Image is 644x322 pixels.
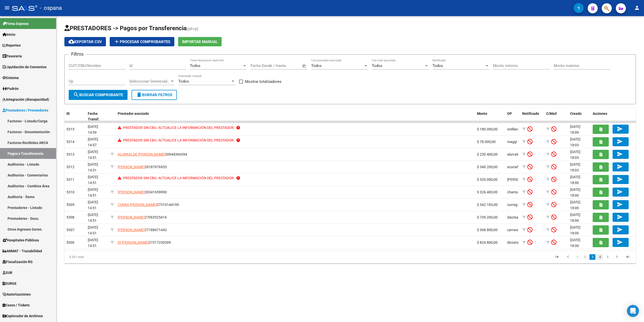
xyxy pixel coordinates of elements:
span: 20187976953 [118,165,167,169]
span: [DATE] 14:57 [88,137,98,147]
li: page 1 [574,253,581,261]
span: 5310 [66,190,74,194]
span: chamorro [507,190,522,194]
datatable-header-cell: C/Mail [544,108,568,125]
span: currag [507,203,517,207]
mat-icon: send [617,227,623,233]
span: ALURRALDE [PERSON_NAME] [118,152,165,156]
span: 5311 [66,177,74,182]
mat-icon: person [634,5,640,11]
span: 5306 [66,240,74,244]
span: Sistema [3,75,19,81]
span: $ 824.800,00 [477,240,498,244]
span: Todos [190,63,200,68]
span: Buscar Comprobante [73,93,123,97]
span: $ 739.200,00 [477,215,498,219]
div: 5.291 total [64,251,178,263]
a: 1 [574,254,580,260]
span: $ 78.000,00 [477,140,496,144]
span: 20341659990 [118,190,167,194]
span: [DATE] 18:09 [570,125,580,134]
datatable-header-cell: Creado [568,108,591,125]
span: [DATE] 14:51 [88,175,98,185]
span: ID [66,112,70,116]
span: dicostanzo [507,240,525,244]
li: page 4 [596,253,604,261]
span: Reportes [3,43,21,48]
mat-icon: send [617,176,623,182]
span: 5315 [66,127,74,131]
span: Casos / Tickets [3,302,30,308]
mat-icon: delete [136,92,142,98]
mat-icon: send [617,239,623,245]
mat-icon: send [617,126,623,132]
span: $ 340.200,00 [477,165,498,169]
li: page 5 [604,253,611,261]
span: [PERSON_NAME] [118,215,145,219]
datatable-header-cell: OP [505,108,520,125]
span: Liquidación de Convenios [3,64,47,70]
span: [DATE] 14:51 [88,150,98,160]
datatable-header-cell: Notificado [520,108,544,125]
mat-icon: send [617,164,623,170]
datatable-header-cell: Acciones [591,108,636,125]
span: [DATE] 18:00 [570,188,580,197]
datatable-header-cell: ID [64,108,86,125]
span: Fecha Transf. [88,112,99,121]
span: [DATE] 18:00 [570,225,580,235]
a: go to first page [552,254,562,260]
span: Integración (discapacidad) [3,97,49,102]
span: 5307 [66,228,74,232]
span: Fiscalización RG [3,259,33,265]
span: Firma Express [3,21,29,26]
span: - ospana [40,3,62,14]
a: go to last page [623,254,633,260]
span: Procesar Comprobantes [114,40,170,44]
span: Explorador de Archivos [3,313,43,319]
span: Exportar CSV [68,40,102,44]
span: [DATE] 14:51 [88,225,98,235]
span: [DATE] 18:03 [570,162,580,172]
span: Hospitales Públicos [3,237,39,243]
span: maggi [507,140,517,144]
span: 5309 [66,203,74,207]
span: PRESTADORES -> Pagos por Transferencia [64,25,187,32]
span: 20944366394 [118,152,187,156]
span: $ 326.400,00 [477,190,498,194]
span: carrascomal [507,228,527,232]
button: Procesar Comprobantes [110,37,174,46]
span: $ 230.400,00 [477,152,498,156]
span: Monto [477,112,487,116]
span: 27317230309 [118,240,171,244]
button: Open calendar [301,63,307,69]
input: Fecha inicio [251,63,271,68]
li: page 2 [581,253,589,261]
a: 3 [589,254,595,260]
mat-icon: search [73,92,79,98]
span: Importar Manual [182,40,218,44]
input: Fecha fin [275,63,300,68]
span: Prestador asociado [118,112,149,116]
button: Exportar CSV [64,37,106,46]
span: [DATE] 18:03 [570,150,580,160]
span: [PERSON_NAME] [118,165,145,169]
span: [DATE] 18:00 [570,200,580,210]
a: 2 [582,254,588,260]
span: (alt+p) [187,26,198,31]
span: [DATE] 18:03 [570,137,580,147]
span: [DATE] 14:59 [88,125,98,134]
span: OP [507,112,512,116]
datatable-header-cell: Monto [475,108,505,125]
span: [DATE] 14:51 [88,213,98,223]
span: Todos [311,63,322,68]
span: [DATE] 14:51 [88,162,98,172]
span: [DATE] 14:51 [88,188,98,197]
span: $ 368.800,00 [477,228,498,232]
span: [DATE] 14:51 [88,200,98,210]
mat-icon: send [617,214,623,220]
div: Open Intercom Messenger [627,305,639,317]
span: orellanagabr [507,127,527,131]
span: 27188471442 [118,228,167,232]
span: alurralde [507,152,521,156]
li: page 3 [589,253,596,261]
